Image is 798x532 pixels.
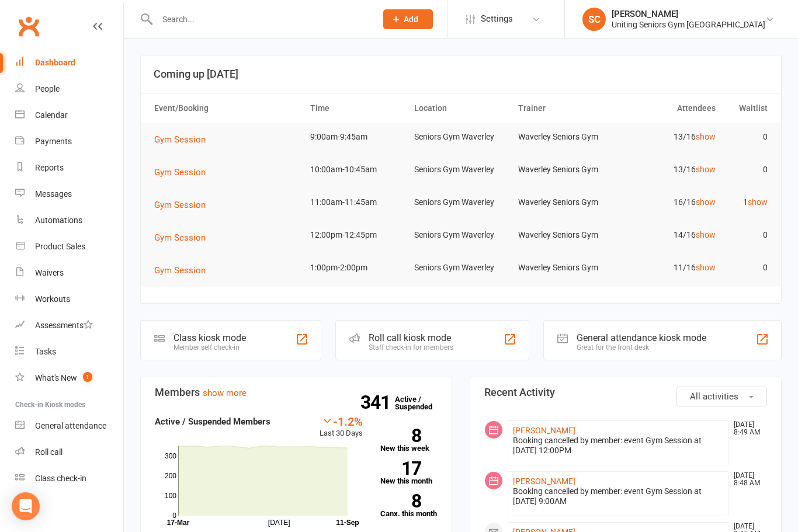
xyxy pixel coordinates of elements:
[154,265,206,276] span: Gym Session
[155,387,438,398] h3: Members
[395,387,446,419] a: 341Active / Suspended
[409,189,513,216] td: Seniors Gym Waverley
[380,427,421,444] strong: 8
[203,388,247,398] a: show more
[154,263,214,277] button: Gym Session
[83,372,92,382] span: 1
[409,93,513,123] th: Location
[513,123,617,151] td: Waverley Seniors Gym
[35,137,72,146] div: Payments
[174,332,246,343] div: Class kiosk mode
[35,474,86,483] div: Class check-in
[513,221,617,249] td: Waverley Seniors Gym
[15,128,123,155] a: Payments
[15,286,123,312] a: Workouts
[369,332,453,343] div: Roll call kiosk mode
[35,294,70,304] div: Workouts
[15,50,123,76] a: Dashboard
[12,492,40,520] div: Open Intercom Messenger
[369,343,453,352] div: Staff check-in for members
[582,8,606,31] div: SC
[721,221,773,249] td: 0
[409,156,513,183] td: Seniors Gym Waverley
[15,413,123,439] a: General attendance kiosk mode
[728,421,766,436] time: [DATE] 8:49 AM
[409,254,513,281] td: Seniors Gym Waverley
[696,165,716,174] a: show
[721,156,773,183] td: 0
[409,221,513,249] td: Seniors Gym Waverley
[690,391,738,402] span: All activities
[513,426,575,435] a: [PERSON_NAME]
[35,268,64,277] div: Waivers
[154,165,214,179] button: Gym Session
[380,461,438,485] a: 17New this month
[15,102,123,128] a: Calendar
[15,312,123,339] a: Assessments
[696,132,716,141] a: show
[154,167,206,178] span: Gym Session
[154,231,214,245] button: Gym Session
[15,207,123,234] a: Automations
[35,163,64,172] div: Reports
[380,492,421,510] strong: 8
[154,200,206,210] span: Gym Session
[305,93,409,123] th: Time
[154,232,206,243] span: Gym Session
[35,321,93,330] div: Assessments
[305,156,409,183] td: 10:00am-10:45am
[513,189,617,216] td: Waverley Seniors Gym
[404,15,418,24] span: Add
[513,486,723,506] div: Booking cancelled by member: event Gym Session at [DATE] 9:00AM
[513,436,723,455] div: Booking cancelled by member: event Gym Session at [DATE] 12:00PM
[35,421,106,430] div: General attendance
[305,221,409,249] td: 12:00pm-12:45pm
[305,254,409,281] td: 1:00pm-2:00pm
[15,439,123,465] a: Roll call
[154,11,369,27] input: Search...
[748,197,768,207] a: show
[305,123,409,151] td: 9:00am-9:45am
[15,339,123,365] a: Tasks
[154,133,214,147] button: Gym Session
[15,181,123,207] a: Messages
[721,189,773,216] td: 1
[696,263,716,272] a: show
[149,93,305,123] th: Event/Booking
[577,343,706,352] div: Great for the front desk
[380,429,438,452] a: 8New this week
[15,465,123,492] a: Class kiosk mode
[15,234,123,260] a: Product Sales
[15,365,123,391] a: What's New1
[35,447,63,457] div: Roll call
[383,9,433,29] button: Add
[721,123,773,151] td: 0
[155,416,270,427] strong: Active / Suspended Members
[320,415,363,427] div: -1.2%
[484,387,767,398] h3: Recent Activity
[35,215,82,225] div: Automations
[14,12,43,41] a: Clubworx
[617,254,721,281] td: 11/16
[305,189,409,216] td: 11:00am-11:45am
[35,84,60,93] div: People
[696,230,716,239] a: show
[513,156,617,183] td: Waverley Seniors Gym
[676,387,767,406] button: All activities
[360,394,395,411] strong: 341
[35,189,72,199] div: Messages
[154,68,768,80] h3: Coming up [DATE]
[612,19,765,30] div: Uniting Seniors Gym [GEOGRAPHIC_DATA]
[513,254,617,281] td: Waverley Seniors Gym
[513,93,617,123] th: Trainer
[612,9,765,19] div: [PERSON_NAME]
[35,373,77,383] div: What's New
[696,197,716,207] a: show
[15,76,123,102] a: People
[617,123,721,151] td: 13/16
[154,198,214,212] button: Gym Session
[35,58,75,67] div: Dashboard
[35,347,56,356] div: Tasks
[35,242,85,251] div: Product Sales
[617,221,721,249] td: 14/16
